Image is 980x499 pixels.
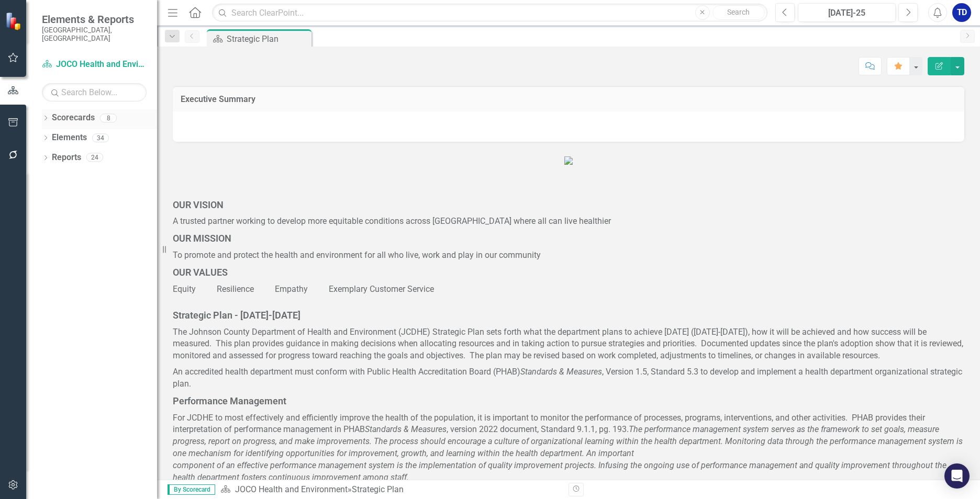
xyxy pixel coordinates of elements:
div: Open Intercom Messenger [944,463,970,489]
strong: Strategic Plan - [DATE]-[DATE] [173,310,300,321]
em: Standards & Measures [365,424,447,434]
a: JOCO Health and Environment [42,59,147,71]
strong: OUR VISION [173,199,224,210]
img: JCDHE%20Logo%20(2).JPG [564,156,573,165]
a: Reports [52,152,81,164]
strong: OUR MISSION [173,233,231,244]
button: Search [712,5,765,20]
span: OUR VALUES [173,267,228,278]
button: TD [952,3,971,22]
a: Scorecards [52,112,95,124]
p: The Johnson County Department of Health and Environment (JCDHE) Strategic Plan sets forth what th... [173,324,964,365]
p: A trusted partner working to develop more equitable conditions across [GEOGRAPHIC_DATA] where all... [173,213,964,230]
input: Search Below... [42,83,147,101]
span: Elements & Reports [42,13,147,26]
a: JOCO Health and Environment [235,484,348,494]
p: To promote and protect the health and environment for all who live, work and play in our community [173,247,964,264]
div: Strategic Plan [352,484,404,494]
img: ClearPoint Strategy [5,12,24,30]
em: Standards & Measures [520,367,602,377]
a: Elements [52,132,87,144]
span: By Scorecard [168,484,215,495]
span: Search [727,8,750,16]
p: Equity Resilience Empathy Exemplary Customer Service [173,281,964,296]
div: Strategic Plan [227,32,309,46]
input: Search ClearPoint... [212,4,767,22]
small: [GEOGRAPHIC_DATA], [GEOGRAPHIC_DATA] [42,26,147,43]
div: 24 [86,153,103,162]
em: The performance management system serves as the framework to set goals, measure progress, report ... [173,424,963,482]
button: [DATE]-25 [798,3,896,22]
div: 8 [100,114,117,122]
p: For JCDHE to most effectively and efficiently improve the health of the population, it is importa... [173,410,964,486]
strong: Performance Management [173,395,286,406]
div: [DATE]-25 [801,7,892,19]
h3: Executive Summary [181,95,956,104]
div: 34 [92,133,109,142]
p: An accredited health department must conform with Public Health Accreditation Board (PHAB) , Vers... [173,364,964,392]
div: » [220,484,561,496]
